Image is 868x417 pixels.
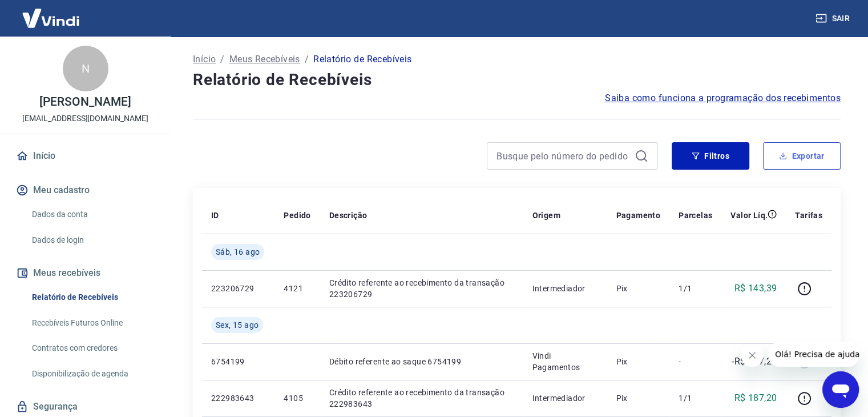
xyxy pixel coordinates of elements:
iframe: Mensagem da empresa [768,342,859,367]
a: Contratos com credores [27,336,157,360]
p: 222983643 [211,392,265,404]
a: Meus Recebíveis [229,53,300,66]
p: Crédito referente ao recebimento da transação 222983643 [329,387,514,410]
a: Recebíveis Futuros Online [27,311,157,335]
button: Meu cadastro [14,178,157,203]
p: -R$ 187,20 [732,355,777,368]
p: [PERSON_NAME] [39,96,131,108]
p: Parcelas [679,210,712,221]
a: Dados de login [27,228,157,252]
button: Exportar [763,142,841,170]
p: / [305,53,309,66]
iframe: Botão para abrir a janela de mensagens [822,371,859,408]
p: Intermediador [532,283,598,294]
a: Início [193,53,216,66]
span: Olá! Precisa de ajuda? [7,8,96,17]
p: R$ 143,39 [734,282,777,295]
span: Sáb, 16 ago [216,246,260,258]
h4: Relatório de Recebíveis [193,69,841,91]
p: Pix [616,392,660,404]
p: Vindi Pagamentos [532,350,598,373]
p: [EMAIL_ADDRESS][DOMAIN_NAME] [22,113,148,125]
p: Tarifas [795,210,822,221]
p: Descrição [329,210,368,221]
a: Disponibilização de agenda [27,362,157,386]
p: - [679,356,712,367]
p: ID [211,210,219,221]
p: Crédito referente ao recebimento da transação 223206729 [329,277,514,300]
p: Pix [616,283,660,294]
span: Sex, 15 ago [216,319,259,331]
p: R$ 187,20 [734,391,777,405]
button: Meus recebíveis [14,260,157,286]
a: Dados da conta [27,203,157,226]
a: Saiba como funciona a programação dos recebimentos [605,91,841,105]
button: Sair [813,8,854,29]
p: 223206729 [211,283,265,294]
div: N [63,46,108,91]
p: Intermediador [532,392,598,404]
p: 1/1 [679,392,712,404]
iframe: Fechar mensagem [741,344,764,367]
p: Débito referente ao saque 6754199 [329,356,514,367]
a: Relatório de Recebíveis [27,286,157,309]
img: Vindi [14,1,88,35]
p: Origem [532,210,560,221]
button: Filtros [672,142,749,170]
p: 1/1 [679,283,712,294]
input: Busque pelo número do pedido [496,147,630,165]
p: / [220,53,224,66]
a: Início [14,143,157,169]
p: Pedido [284,210,310,221]
p: Pagamento [616,210,660,221]
p: 4105 [284,392,310,404]
p: 6754199 [211,356,265,367]
p: Pix [616,356,660,367]
p: 4121 [284,283,310,294]
p: Valor Líq. [730,210,768,221]
p: Relatório de Recebíveis [313,53,411,66]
